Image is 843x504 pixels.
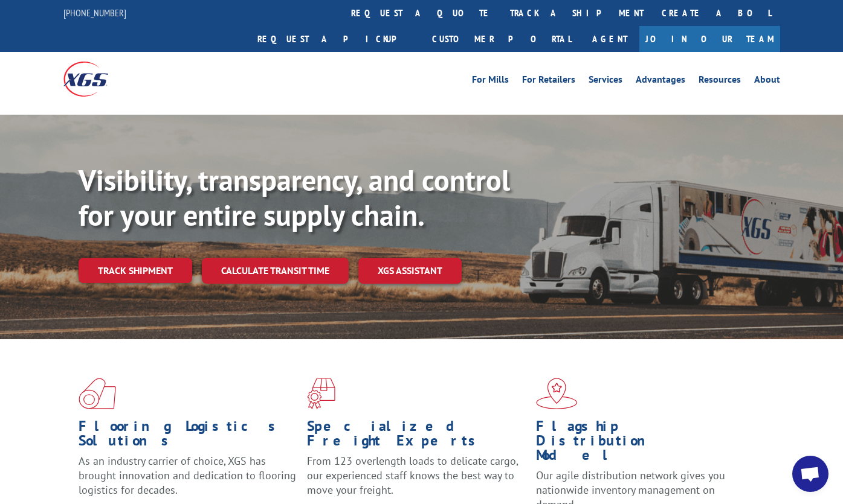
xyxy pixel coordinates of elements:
a: Resources [699,75,741,88]
img: xgs-icon-total-supply-chain-intelligence-red [79,378,116,409]
a: Advantages [636,75,685,88]
a: Join Our Team [639,26,780,52]
img: xgs-icon-focused-on-flooring-red [307,378,335,409]
img: xgs-icon-flagship-distribution-model-red [536,378,578,409]
a: Agent [580,26,639,52]
a: For Mills [472,75,509,88]
a: For Retailers [522,75,575,88]
a: About [754,75,780,88]
a: Calculate transit time [202,258,349,284]
a: Open chat [792,456,828,492]
a: XGS ASSISTANT [358,258,462,284]
a: Request a pickup [248,26,423,52]
a: Customer Portal [423,26,580,52]
a: Services [589,75,622,88]
a: [PHONE_NUMBER] [63,7,126,19]
a: Track shipment [79,258,192,283]
span: As an industry carrier of choice, XGS has brought innovation and dedication to flooring logistics... [79,454,296,497]
h1: Flooring Logistics Solutions [79,419,298,454]
h1: Specialized Freight Experts [307,419,526,454]
h1: Flagship Distribution Model [536,419,755,468]
b: Visibility, transparency, and control for your entire supply chain. [79,161,510,234]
